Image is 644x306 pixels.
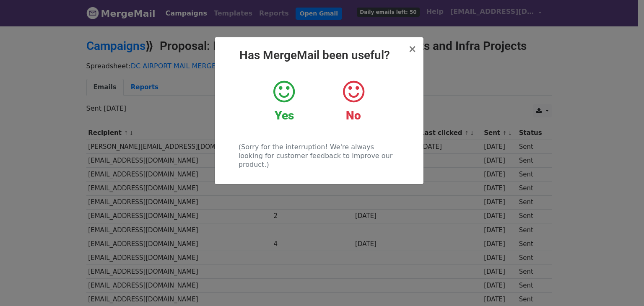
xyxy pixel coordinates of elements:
p: (Sorry for the interruption! We're always looking for customer feedback to improve our product.) [239,143,399,169]
strong: Yes [275,109,294,122]
a: Yes [256,79,312,123]
a: No [325,79,382,123]
h2: Has MergeMail been useful? [221,48,417,62]
strong: No [346,109,361,122]
button: Close [408,44,416,54]
span: × [408,43,416,55]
